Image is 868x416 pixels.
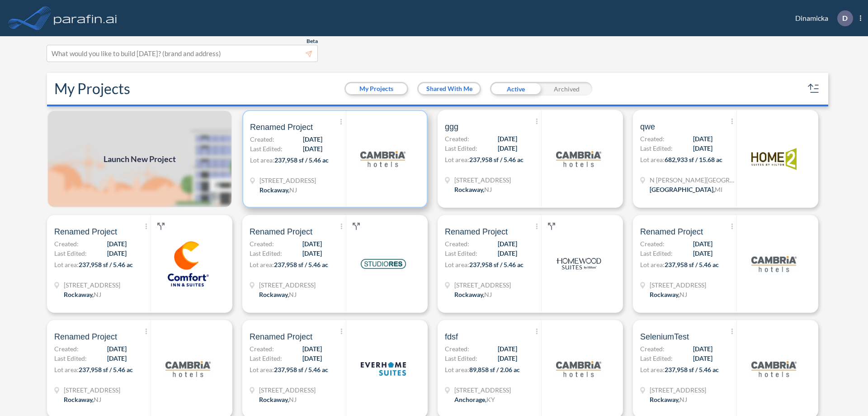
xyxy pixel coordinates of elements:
span: 321 Mt Hope Ave [64,280,120,290]
div: Rockaway, NJ [259,290,297,299]
span: 1899 Evergreen Rd [454,385,511,395]
span: ggg [445,121,458,132]
div: Dinamicka [782,10,861,26]
span: N Wyndham Hill Dr NE [650,175,736,185]
p: D [842,14,848,22]
span: Rockaway , [454,186,484,193]
img: logo [52,9,119,27]
span: Rockaway , [259,291,289,298]
span: 237,958 sf / 5.46 ac [665,261,719,268]
span: Lot area: [445,261,469,268]
span: [DATE] [303,144,322,153]
span: 321 Mt Hope Ave [454,175,511,185]
img: logo [556,136,601,182]
span: 237,958 sf / 5.46 ac [274,261,328,268]
div: Rockaway, NJ [650,395,687,404]
span: Renamed Project [640,226,703,237]
span: Created: [250,239,274,249]
span: Created: [640,239,665,249]
button: sort [807,81,821,96]
span: Anchorage , [454,396,486,403]
span: [DATE] [498,344,517,354]
span: SeleniumTest [640,331,689,342]
span: 237,958 sf / 5.46 ac [469,261,524,268]
span: 237,958 sf / 5.46 ac [79,366,133,373]
span: Lot area: [250,261,274,268]
span: NJ [94,291,101,298]
span: [DATE] [107,239,127,249]
span: 321 Mt Hope Ave [650,385,706,395]
span: [DATE] [302,344,322,354]
span: Last Edited: [640,249,673,258]
span: Lot area: [640,156,665,163]
span: [DATE] [498,134,517,143]
span: Lot area: [640,261,665,268]
span: Last Edited: [250,354,282,363]
span: Last Edited: [640,143,673,153]
span: [DATE] [693,134,712,143]
span: Rockaway , [259,396,289,403]
span: [DATE] [107,344,127,354]
img: logo [751,346,797,392]
div: Rockaway, NJ [64,290,101,299]
span: NJ [484,291,492,298]
span: [DATE] [302,249,322,258]
span: Beta [307,38,318,45]
span: Last Edited: [54,249,87,258]
span: Last Edited: [445,143,477,153]
img: logo [165,346,211,392]
img: logo [360,136,406,182]
span: Renamed Project [250,226,312,237]
img: logo [556,346,601,392]
div: Rockaway, NJ [454,185,492,194]
div: Rockaway, NJ [454,290,492,299]
span: Renamed Project [250,122,313,133]
span: 682,933 sf / 15.68 ac [665,156,722,163]
span: Created: [445,344,469,354]
span: KY [486,396,495,403]
span: NJ [484,186,492,193]
span: Renamed Project [445,226,508,237]
span: 321 Mt Hope Ave [650,280,706,290]
span: qwe [640,121,655,132]
span: Created: [54,239,79,249]
div: Archived [541,82,592,96]
span: 89,858 sf / 2.06 ac [469,366,520,373]
span: [DATE] [302,239,322,249]
span: Created: [250,344,274,354]
span: 237,958 sf / 5.46 ac [274,366,328,373]
span: Created: [54,344,79,354]
span: Launch New Project [104,153,176,165]
span: Last Edited: [445,354,477,363]
div: Anchorage, KY [454,395,495,404]
button: Shared With Me [419,83,480,94]
span: [DATE] [498,354,517,363]
span: Last Edited: [250,249,282,258]
span: Last Edited: [250,144,283,153]
span: NJ [289,186,297,194]
div: Rockaway, NJ [259,185,297,195]
span: 237,958 sf / 5.46 ac [79,261,133,268]
div: Rockaway, NJ [64,395,101,404]
span: 321 Mt Hope Ave [259,280,316,290]
button: My Projects [346,83,407,94]
span: 321 Mt Hope Ave [454,280,511,290]
span: Created: [250,134,274,144]
span: Created: [640,344,665,354]
span: Rockaway , [64,291,94,298]
span: Lot area: [54,366,79,373]
span: [GEOGRAPHIC_DATA] , [650,186,715,193]
span: NJ [679,291,687,298]
span: Renamed Project [54,331,117,342]
span: Lot area: [250,366,274,373]
span: [DATE] [498,249,517,258]
span: NJ [679,396,687,403]
span: 321 Mt Hope Ave [259,176,316,185]
div: Active [490,82,541,96]
img: logo [751,136,797,182]
span: [DATE] [107,249,127,258]
span: Created: [445,239,469,249]
span: 237,958 sf / 5.46 ac [665,366,719,373]
span: NJ [289,291,297,298]
span: Last Edited: [54,354,87,363]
